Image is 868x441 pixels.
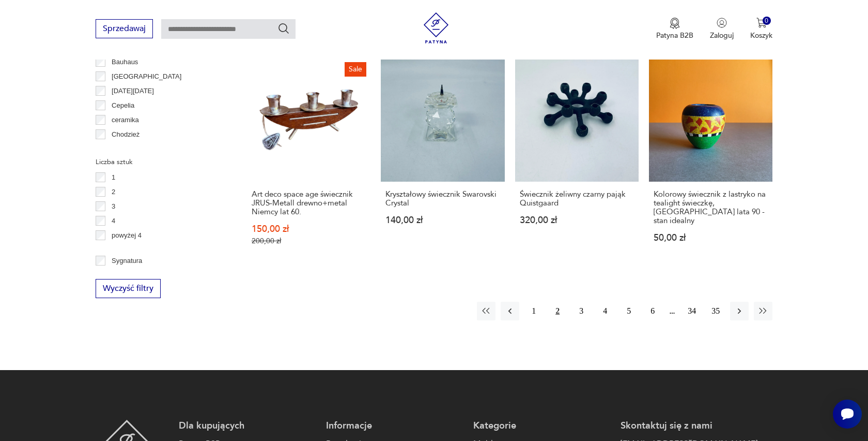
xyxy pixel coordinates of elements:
p: Kategorie [473,420,610,432]
p: 150,00 zł [252,225,366,233]
img: Patyna - sklep z meblami i dekoracjami vintage [421,12,452,43]
iframe: Smartsupp widget button [833,400,862,429]
button: 2 [548,302,567,320]
a: SaleArt deco space age świecznik JRUS‑Metall drewno+metal Niemcy lat 60.Art deco space age świecz... [247,58,370,266]
button: Zaloguj [710,18,734,40]
button: Wyczyść filtry [96,279,161,298]
p: Dla kupujących [179,420,316,432]
p: Liczba sztuk [96,156,222,168]
p: Informacje [326,420,463,432]
button: 1 [524,302,543,320]
button: Patyna B2B [656,18,693,40]
p: ceramika [112,114,139,126]
p: [GEOGRAPHIC_DATA] [112,71,181,82]
button: 34 [683,302,701,320]
p: [DATE][DATE] [112,85,154,97]
button: 3 [572,302,591,320]
p: 3 [112,201,115,212]
img: Ikonka użytkownika [717,18,727,28]
h3: Kryształowy świecznik Swarovski Crystal [385,190,500,208]
p: Ćmielów [112,143,137,155]
p: Bauhaus [112,56,138,68]
p: Cepelia [112,100,134,111]
button: 5 [619,302,638,320]
div: 0 [763,17,771,25]
p: powyżej 4 [112,230,142,241]
p: 2 [112,186,115,198]
p: 50,00 zł [654,233,768,242]
p: 200,00 zł [252,237,366,245]
img: Ikona medalu [670,18,680,29]
p: Chodzież [112,129,139,140]
p: Skontaktuj się z nami [621,420,757,432]
p: 320,00 zł [520,216,634,225]
p: Zaloguj [710,31,734,40]
button: Sprzedawaj [96,19,153,38]
a: Kolorowy świecznik z lastryko na tealight świeczkę, Niemcy lata 90 - stan idealnyKolorowy świeczn... [649,58,772,266]
button: 0Koszyk [750,18,772,40]
p: Koszyk [750,31,772,40]
p: Sygnatura [112,255,142,267]
a: Świecznik żeliwny czarny pająk QuistgaardŚwiecznik żeliwny czarny pająk Quistgaard320,00 zł [515,58,639,266]
h3: Kolorowy świecznik z lastryko na tealight świeczkę, [GEOGRAPHIC_DATA] lata 90 - stan idealny [654,190,768,225]
a: Kryształowy świecznik Swarovski CrystalKryształowy świecznik Swarovski Crystal140,00 zł [381,58,504,266]
button: Szukaj [277,22,290,35]
p: 4 [112,215,115,227]
button: 35 [706,302,725,320]
h3: Świecznik żeliwny czarny pająk Quistgaard [520,190,634,208]
img: Ikona koszyka [756,18,767,28]
button: 4 [596,302,614,320]
p: 1 [112,172,115,183]
button: 6 [643,302,662,320]
p: Patyna B2B [656,31,693,40]
h3: Art deco space age świecznik JRUS‑Metall drewno+metal Niemcy lat 60. [252,190,366,216]
p: 140,00 zł [385,216,500,225]
a: Sprzedawaj [96,26,153,33]
a: Ikona medaluPatyna B2B [656,18,693,40]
